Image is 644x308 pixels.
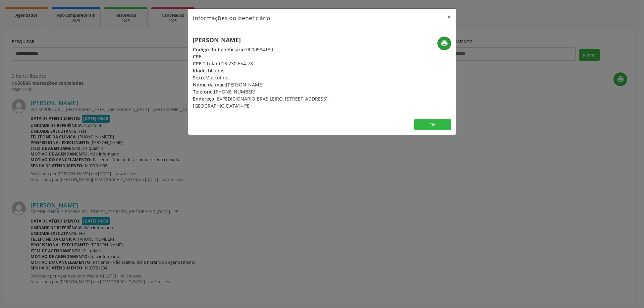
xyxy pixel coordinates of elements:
[193,81,226,88] span: Nome da mãe:
[193,96,329,109] span: EXPEDICIONARIO BRASILEIRO, [STREET_ADDRESS], [GEOGRAPHIC_DATA] - PE
[193,37,362,44] h5: [PERSON_NAME]
[193,74,205,81] span: Sexo:
[193,60,362,67] div: 013.730.654-78
[193,88,362,95] div: [PHONE_NUMBER]
[193,88,214,95] span: Telefone:
[193,67,362,74] div: 14 anos
[414,119,451,130] button: OK
[193,60,219,67] span: CPF Titular:
[193,81,362,88] div: [PERSON_NAME]
[193,96,216,102] span: Endereço:
[193,53,362,60] div: --
[193,46,246,53] span: Código do beneficiário:
[437,37,451,50] button: print
[441,40,448,47] i: print
[193,67,207,74] span: Idade:
[193,13,270,22] h5: Informações do beneficiário
[193,46,362,53] div: 9000984180
[442,9,456,25] button: Close
[193,74,362,81] div: Masculino
[193,53,203,60] span: CPF:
